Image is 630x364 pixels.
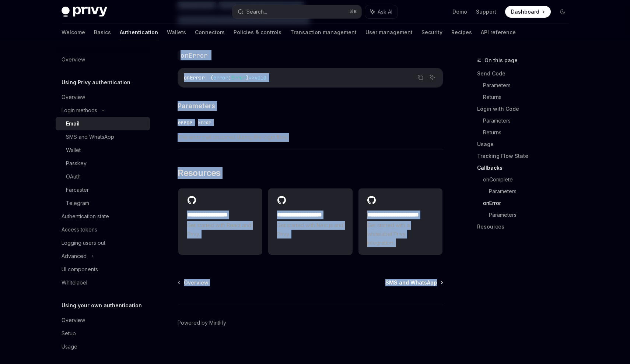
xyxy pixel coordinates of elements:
[477,162,574,174] a: Callbacks
[483,127,574,138] a: Returns
[66,185,89,194] div: Farcaster
[62,93,85,102] div: Overview
[349,9,357,15] span: ⌘ K
[66,146,81,155] div: Wallet
[178,50,211,60] code: onError
[62,278,87,287] div: Whitelabel
[56,144,150,157] a: Wallet
[477,138,574,150] a: Usage
[56,53,150,66] a: Overview
[249,74,255,81] span: =>
[489,209,574,221] a: Parameters
[178,133,443,142] span: The error that occurred during the login flow.
[365,24,413,41] a: User management
[246,74,249,81] span: )
[56,327,150,340] a: Setup
[489,185,574,197] a: Parameters
[56,263,150,276] a: UI components
[290,24,357,41] a: Transaction management
[484,56,518,65] span: On this page
[385,279,437,286] span: SMS and WhatsApp
[62,252,87,261] div: Advanced
[62,212,109,221] div: Authentication state
[66,159,87,168] div: Passkey
[483,174,574,185] a: onComplete
[62,78,130,87] h5: Using Privy authentication
[62,55,85,64] div: Overview
[451,24,472,41] a: Recipes
[416,73,425,82] button: Copy the contents from the code block
[477,103,574,115] a: Login with Code
[477,68,574,79] a: Send Code
[505,6,551,18] a: Dashboard
[231,74,246,81] span: Error
[120,24,158,41] a: Authentication
[56,210,150,223] a: Authentication state
[365,5,398,18] button: Ask AI
[62,7,107,17] img: dark logo
[213,74,228,81] span: error
[56,223,150,236] a: Access tokens
[255,74,266,81] span: void
[56,91,150,104] a: Overview
[378,8,392,15] span: Ask AI
[187,221,253,238] span: Get started with React and Privy.
[511,8,539,15] span: Dashboard
[56,130,150,144] a: SMS and WhatsApp
[66,172,81,181] div: OAuth
[62,238,105,247] div: Logging users out
[56,314,150,327] a: Overview
[56,170,150,183] a: OAuth
[56,340,150,353] a: Usage
[66,199,89,208] div: Telegram
[483,79,574,91] a: Parameters
[62,265,98,274] div: UI components
[178,167,221,179] span: Resources
[56,117,150,130] a: Email
[421,24,442,41] a: Security
[557,6,568,18] button: Toggle dark mode
[62,329,76,338] div: Setup
[198,120,211,126] span: Error
[94,24,111,41] a: Basics
[56,197,150,210] a: Telegram
[178,101,215,111] span: Parameters
[178,119,192,126] div: error
[277,221,343,238] span: Get started with Next.js and Privy.
[62,301,142,310] h5: Using your own authentication
[56,157,150,170] a: Passkey
[367,221,434,247] span: Get started with a whitelabel Privy integration.
[234,24,281,41] a: Policies & controls
[56,276,150,289] a: Whitelabel
[62,225,97,234] div: Access tokens
[204,74,213,81] span: : (
[452,8,467,15] a: Demo
[228,74,231,81] span: :
[184,74,204,81] span: onError
[483,197,574,209] a: onError
[427,73,437,82] button: Ask AI
[481,24,516,41] a: API reference
[483,91,574,103] a: Returns
[178,319,226,326] a: Powered by Mintlify
[167,24,186,41] a: Wallets
[62,106,97,115] div: Login methods
[232,5,361,18] button: Search...⌘K
[178,279,209,286] a: Overview
[483,115,574,127] a: Parameters
[62,316,85,325] div: Overview
[385,279,442,286] a: SMS and WhatsApp
[56,236,150,250] a: Logging users out
[476,8,496,15] a: Support
[66,119,80,128] div: Email
[184,279,209,286] span: Overview
[66,132,114,141] div: SMS and WhatsApp
[62,24,85,41] a: Welcome
[195,24,225,41] a: Connectors
[246,7,267,16] div: Search...
[477,221,574,233] a: Resources
[56,183,150,197] a: Farcaster
[62,342,77,351] div: Usage
[477,150,574,162] a: Tracking Flow State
